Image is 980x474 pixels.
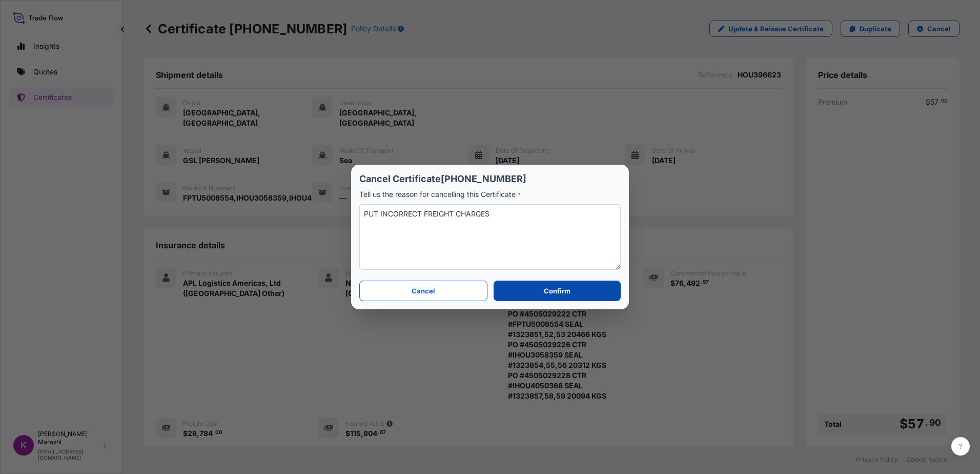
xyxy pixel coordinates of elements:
[544,286,570,296] p: Confirm
[359,173,621,185] p: Cancel Certificate [PHONE_NUMBER]
[494,281,621,301] button: Confirm
[412,286,435,296] p: Cancel
[359,204,621,270] textarea: PUT INCORRECT FREIGHT CHARGES
[359,189,621,200] p: Tell us the reason for cancelling this Certificate
[359,281,487,301] button: Cancel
